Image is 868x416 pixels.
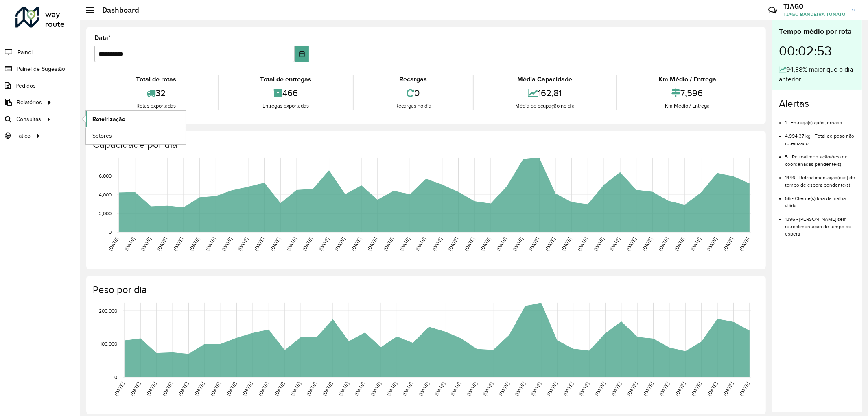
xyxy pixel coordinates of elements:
[295,46,309,62] button: Choose Date
[242,381,254,397] text: [DATE]
[642,381,654,397] text: [DATE]
[205,236,216,252] text: [DATE]
[113,381,125,397] text: [DATE]
[114,374,117,380] text: 0
[99,211,112,216] text: 2,000
[619,102,756,110] div: Km Médio / Entrega
[318,236,330,252] text: [DATE]
[193,381,205,397] text: [DATE]
[482,381,494,397] text: [DATE]
[658,236,669,252] text: [DATE]
[480,236,492,252] text: [DATE]
[221,236,233,252] text: [DATE]
[140,236,152,252] text: [DATE]
[124,236,136,252] text: [DATE]
[86,128,186,144] a: Setores
[544,236,556,252] text: [DATE]
[434,381,446,397] text: [DATE]
[237,236,249,252] text: [DATE]
[129,381,141,397] text: [DATE]
[593,236,605,252] text: [DATE]
[674,381,686,397] text: [DATE]
[162,381,173,397] text: [DATE]
[514,381,526,397] text: [DATE]
[431,236,443,252] text: [DATE]
[562,381,574,397] text: [DATE]
[779,37,855,65] div: 00:02:53
[221,102,351,110] div: Entregas exportadas
[498,381,510,397] text: [DATE]
[466,381,478,397] text: [DATE]
[93,284,758,296] h4: Peso por dia
[783,2,846,10] h3: TIAGO
[338,381,350,397] text: [DATE]
[99,173,112,178] text: 6,000
[706,236,718,252] text: [DATE]
[188,236,200,252] text: [DATE]
[706,381,718,397] text: [DATE]
[530,381,542,397] text: [DATE]
[690,236,702,252] text: [DATE]
[16,115,41,123] span: Consultas
[177,381,189,397] text: [DATE]
[100,341,117,347] text: 100,000
[253,236,265,252] text: [DATE]
[356,75,471,84] div: Recargas
[476,102,614,110] div: Média de ocupação no dia
[594,381,606,397] text: [DATE]
[402,381,413,397] text: [DATE]
[496,236,507,252] text: [DATE]
[578,381,590,397] text: [DATE]
[107,236,119,252] text: [DATE]
[350,236,362,252] text: [DATE]
[94,6,139,15] h2: Dashboard
[577,236,588,252] text: [DATE]
[418,381,430,397] text: [DATE]
[210,381,221,397] text: [DATE]
[94,33,111,43] label: Data
[354,381,365,397] text: [DATE]
[619,75,756,84] div: Km Médio / Entrega
[739,381,750,397] text: [DATE]
[476,75,614,84] div: Média Capacidade
[17,48,33,57] span: Painel
[722,236,734,252] text: [DATE]
[86,111,186,127] a: Roteirização
[625,236,637,252] text: [DATE]
[785,113,855,126] li: 1 - Entrega(s) após jornada
[225,381,237,397] text: [DATE]
[17,98,42,107] span: Relatórios
[356,102,471,110] div: Recargas no dia
[273,381,285,397] text: [DATE]
[764,2,781,19] a: Contato Rápido
[221,84,351,102] div: 466
[156,236,168,252] text: [DATE]
[99,192,112,197] text: 4,000
[96,102,216,110] div: Rotas exportadas
[690,381,702,397] text: [DATE]
[779,98,855,110] h4: Alertas
[15,132,31,140] span: Tático
[17,65,65,73] span: Painel de Sugestão
[221,75,351,84] div: Total de entregas
[626,381,638,397] text: [DATE]
[269,236,281,252] text: [DATE]
[145,381,157,397] text: [DATE]
[783,11,846,18] span: TIAGO BANDEIRA TONATO
[785,209,855,238] li: 1396 - [PERSON_NAME] sem retroalimentação de tempo de espera
[528,236,540,252] text: [DATE]
[172,236,184,252] text: [DATE]
[258,381,269,397] text: [DATE]
[476,84,614,102] div: 162,81
[779,65,855,84] div: 94,38% maior que o dia anterior
[674,236,686,252] text: [DATE]
[658,381,670,397] text: [DATE]
[93,139,758,151] h4: Capacidade por dia
[356,84,471,102] div: 0
[722,381,734,397] text: [DATE]
[286,236,297,252] text: [DATE]
[779,26,855,37] div: Tempo médio por rota
[785,189,855,209] li: 56 - Cliente(s) fora da malha viária
[306,381,317,397] text: [DATE]
[383,236,394,252] text: [DATE]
